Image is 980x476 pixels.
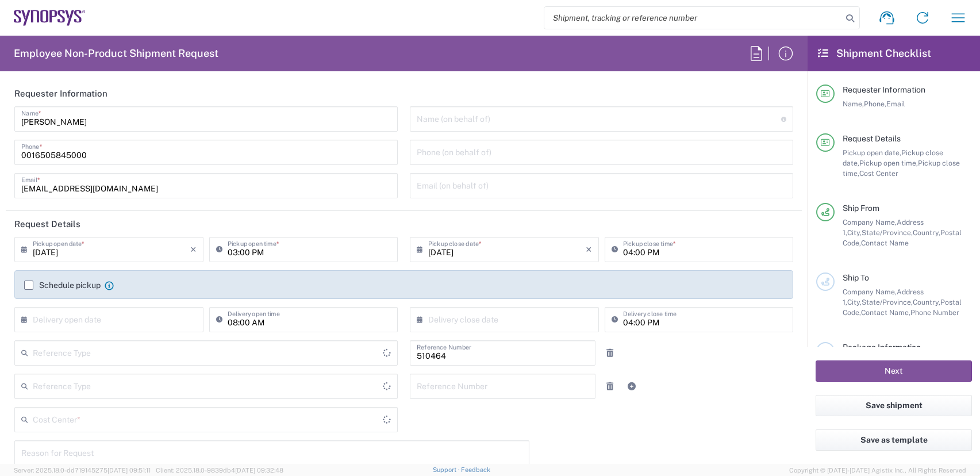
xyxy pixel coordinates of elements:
[843,134,901,143] span: Request Details
[818,47,931,60] h2: Shipment Checklist
[847,298,862,306] span: City,
[861,308,910,317] span: Contact Name,
[602,378,618,394] a: Remove Reference
[843,273,869,282] span: Ship To
[843,204,879,213] span: Ship From
[816,395,972,416] button: Save shipment
[859,159,918,167] span: Pickup open time,
[862,228,913,237] span: State/Province,
[843,85,925,94] span: Requester Information
[789,465,966,475] span: Copyright © [DATE]-[DATE] Agistix Inc., All Rights Reserved
[843,99,864,108] span: Name,
[461,466,490,473] a: Feedback
[235,467,283,474] span: [DATE] 09:32:48
[913,228,940,237] span: Country,
[602,345,618,361] a: Remove Reference
[843,343,921,352] span: Package Information
[843,148,901,157] span: Pickup open date,
[864,99,886,108] span: Phone,
[14,47,218,60] h2: Employee Non-Product Shipment Request
[107,467,151,474] span: [DATE] 09:51:11
[861,239,909,247] span: Contact Name
[14,88,107,99] h2: Requester Information
[913,298,940,306] span: Country,
[859,169,898,178] span: Cost Center
[190,240,197,259] i: ×
[624,378,640,394] a: Add Reference
[24,281,101,290] label: Schedule pickup
[843,218,897,227] span: Company Name,
[843,287,897,296] span: Company Name,
[156,467,283,474] span: Client: 2025.18.0-9839db4
[847,228,862,237] span: City,
[816,360,972,382] button: Next
[544,7,842,29] input: Shipment, tracking or reference number
[586,240,592,259] i: ×
[816,429,972,451] button: Save as template
[14,467,151,474] span: Server: 2025.18.0-dd719145275
[433,466,462,473] a: Support
[910,308,959,317] span: Phone Number
[886,99,905,108] span: Email
[862,298,913,306] span: State/Province,
[14,218,80,230] h2: Request Details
